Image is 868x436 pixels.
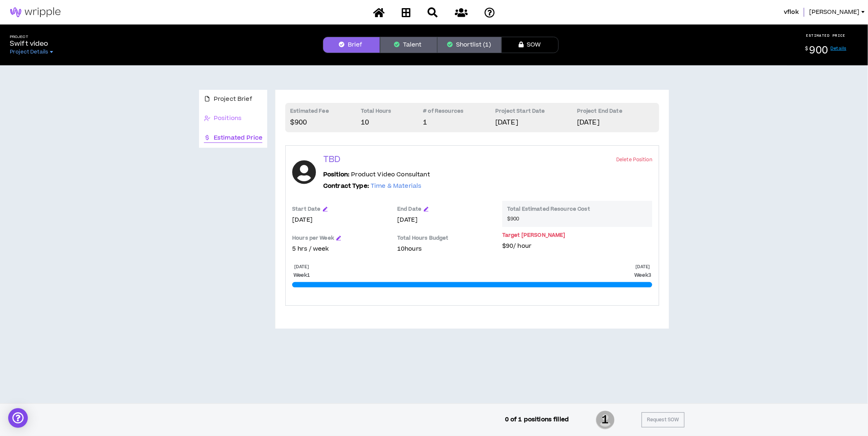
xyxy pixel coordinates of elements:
p: 10 hours [397,245,494,254]
p: [DATE] [495,118,577,127]
span: 1 [596,410,615,430]
p: # of Resources [423,108,495,118]
button: SOW [501,37,559,53]
p: Project End Date [577,108,654,118]
p: Swift video [10,39,56,49]
p: Estimated Fee [290,108,361,118]
button: Shortlist (1) [437,37,501,53]
p: ESTIMATED PRICE [806,33,846,38]
p: Target [PERSON_NAME] [502,232,566,238]
p: $900 [290,118,361,127]
p: Week 1 [293,271,310,279]
button: Request SOW [642,412,684,427]
p: [DATE] [292,216,389,225]
p: Product Video Consultant [323,170,430,179]
b: Contract Type: [323,182,369,190]
p: Hours per Week [292,235,334,241]
span: 900 [810,43,828,58]
p: 5 hrs / week [292,245,389,254]
p: [DATE] [635,264,650,270]
p: [DATE] [294,264,309,270]
span: Positions [214,114,242,123]
span: Project Details [10,49,48,55]
span: [PERSON_NAME] [809,8,860,17]
span: Time & Materials [371,182,421,190]
button: Brief [323,37,380,53]
span: $900 [507,216,519,222]
p: Total Estimated Resource Cost [507,206,647,216]
p: End Date [397,206,421,212]
p: TBD [323,154,340,165]
span: 10 [361,118,369,127]
p: 0 of 1 positions filled [505,415,569,424]
div: Open Intercom Messenger [8,408,28,428]
p: Total Hours Budget [397,235,494,245]
button: Delete Position [616,156,652,164]
a: Details [831,45,847,51]
b: Position: [323,170,349,179]
span: Project Brief [214,95,252,104]
p: $90 / hour [502,242,652,251]
span: vflok [784,8,799,17]
p: Week 3 [635,271,651,279]
span: Estimated Price [214,133,262,142]
p: [DATE] [577,118,654,127]
button: Talent [380,37,437,53]
p: Start Date [292,206,320,212]
p: [DATE] [397,216,494,225]
sup: $ [805,45,808,52]
h5: Project [10,35,56,39]
p: Total Hours [361,108,423,118]
p: Project Start Date [495,108,577,118]
span: 1 [423,118,427,127]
